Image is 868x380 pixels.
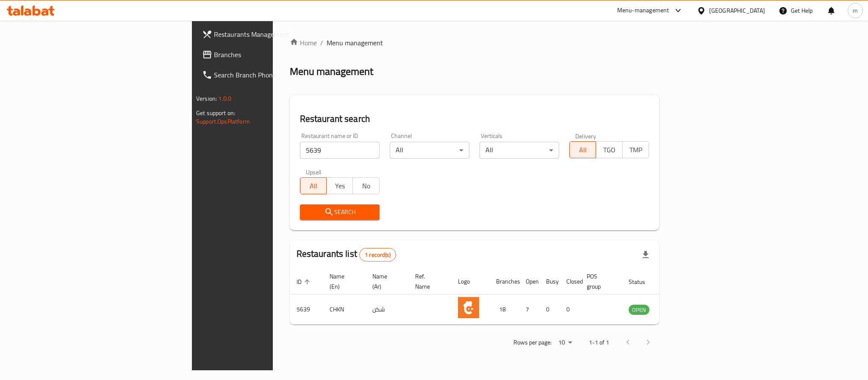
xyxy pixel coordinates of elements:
[575,133,596,139] label: Delivery
[560,295,580,325] td: 0
[327,38,383,48] span: Menu management
[626,144,646,156] span: TMP
[589,337,609,348] p: 1-1 of 1
[519,295,539,325] td: 7
[415,271,441,292] span: Ref. Name
[390,142,469,159] div: All
[300,142,380,159] input: Search for restaurant name or ID..
[326,177,353,194] button: Yes
[214,29,330,39] span: Restaurants Management
[629,305,649,315] span: OPEN
[195,24,337,44] a: Restaurants Management
[539,295,560,325] td: 0
[372,271,398,292] span: Name (Ar)
[300,113,649,125] h2: Restaurant search
[323,295,366,325] td: CHKN
[366,295,408,325] td: شكن
[489,269,519,295] th: Branches
[451,269,489,295] th: Logo
[622,141,649,158] button: TMP
[596,141,622,158] button: TGO
[290,269,696,325] table: enhanced table
[304,180,323,192] span: All
[599,144,619,156] span: TGO
[352,177,379,194] button: No
[629,277,656,287] span: Status
[306,169,322,175] label: Upsell
[300,204,380,220] button: Search
[330,180,349,192] span: Yes
[480,142,559,159] div: All
[290,38,659,48] nav: breadcrumb
[214,50,330,60] span: Branches
[853,6,858,15] span: m
[356,180,376,192] span: No
[307,207,373,218] span: Search
[635,245,656,265] div: Export file
[330,271,355,292] span: Name (En)
[214,70,330,80] span: Search Branch Phone
[195,44,337,65] a: Branches
[196,107,235,118] span: Get support on:
[560,269,580,295] th: Closed
[195,65,337,85] a: Search Branch Phone
[519,269,539,295] th: Open
[290,65,373,78] h2: Menu management
[196,93,217,104] span: Version:
[458,297,479,318] img: CHKN
[196,116,250,127] a: Support.OpsPlatform
[218,93,231,104] span: 1.0.0
[297,248,396,262] h2: Restaurants list
[360,251,396,259] span: 1 record(s)
[359,248,396,262] div: Total records count
[297,277,313,287] span: ID
[513,337,552,348] p: Rows per page:
[587,271,612,292] span: POS group
[539,269,560,295] th: Busy
[709,6,765,15] div: [GEOGRAPHIC_DATA]
[300,177,327,194] button: All
[555,336,575,349] div: Rows per page:
[617,6,669,16] div: Menu-management
[573,144,593,156] span: All
[489,295,519,325] td: 18
[569,141,596,158] button: All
